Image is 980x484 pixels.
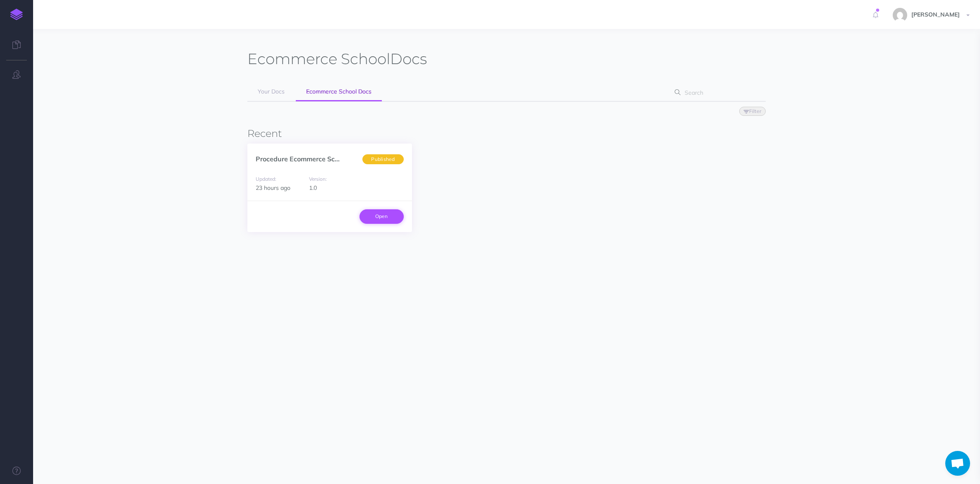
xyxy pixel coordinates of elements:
[739,107,766,116] button: Filter
[10,9,23,20] img: logo-mark.svg
[682,85,753,100] input: Search
[359,209,404,223] a: Open
[296,83,382,101] a: Ecommerce School Docs
[306,88,371,95] span: Ecommerce School Docs
[247,128,766,139] h3: Recent
[247,50,390,68] span: Ecommerce School
[256,176,276,182] small: Updated:
[258,88,285,95] span: Your Docs
[309,184,317,192] span: 1.0
[893,8,907,22] img: d99d2336baaa83840bf47fc50932f846.jpg
[907,11,964,18] span: [PERSON_NAME]
[247,83,295,101] a: Your Docs
[945,451,970,476] div: Aprire la chat
[247,50,427,68] h1: Docs
[309,176,327,182] small: Version:
[256,184,290,192] span: 23 hours ago
[256,155,340,163] a: Procedure Ecommerce Sc...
